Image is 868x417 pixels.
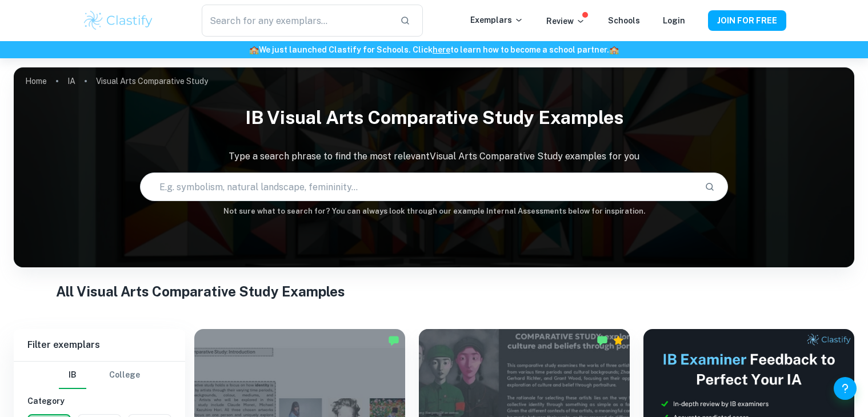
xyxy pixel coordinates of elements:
[546,15,585,27] p: Review
[14,329,185,361] h6: Filter exemplars
[2,43,866,56] h6: We just launched Clastify for Schools. Click to learn how to become a school partner.
[56,281,813,302] h1: All Visual Arts Comparative Study Examples
[109,362,140,389] button: College
[67,73,75,89] a: IA
[59,362,86,389] button: IB
[59,362,140,389] div: Filter type choice
[433,45,450,54] a: here
[249,45,259,54] span: 🏫
[27,395,171,407] h6: Category
[14,206,854,217] h6: Not sure what to search for? You can always look through our example Internal Assessments below f...
[388,335,399,346] img: Marked
[25,73,47,89] a: Home
[14,150,854,163] p: Type a search phrase to find the most relevant Visual Arts Comparative Study examples for you
[597,335,608,346] img: Marked
[608,16,640,25] a: Schools
[202,5,390,37] input: Search for any exemplars...
[700,177,719,197] button: Search
[82,9,155,32] img: Clastify logo
[96,75,208,87] p: Visual Arts Comparative Study
[470,14,523,26] p: Exemplars
[663,16,685,25] a: Login
[834,377,857,400] button: Help and Feedback
[141,171,696,203] input: E.g. symbolism, natural landscape, femininity...
[613,335,624,346] div: Premium
[14,99,854,136] h1: IB Visual Arts Comparative Study examples
[708,10,786,31] button: JOIN FOR FREE
[609,45,619,54] span: 🏫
